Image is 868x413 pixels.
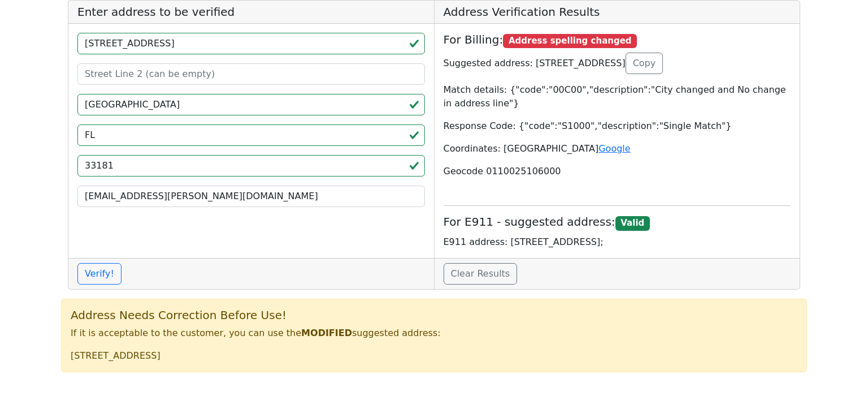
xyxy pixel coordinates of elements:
p: Match details: {"code":"00C00","description":"City changed and No change in address line"} [444,83,791,110]
p: Geocode 0110025106000 [444,165,791,178]
h5: Address Verification Results [435,1,800,24]
span: Address spelling changed [503,34,637,49]
p: [STREET_ADDRESS] [71,349,797,363]
input: ZIP code 5 or 5+4 [77,155,425,177]
button: Verify! [77,263,121,285]
h5: For E911 - suggested address: [444,215,791,230]
p: E911 address: [STREET_ADDRESS]; [444,235,791,249]
p: Suggested address: [STREET_ADDRESS] [444,53,791,74]
h5: Address Needs Correction Before Use! [71,308,797,322]
button: Copy [626,53,663,74]
a: Clear Results [444,263,518,285]
input: City [77,94,425,115]
h5: For Billing: [444,33,791,48]
input: Your Email [77,186,425,207]
b: MODIFIED [301,328,352,338]
span: Valid [615,216,650,231]
p: Response Code: {"code":"S1000","description":"Single Match"} [444,119,791,133]
h5: Enter address to be verified [68,1,434,24]
p: If it is acceptable to the customer, you can use the suggested address: [71,326,797,340]
p: Coordinates: [GEOGRAPHIC_DATA] [444,142,791,156]
a: Google [598,143,630,154]
input: 2-Letter State [77,124,425,146]
input: Street Line 1 [77,33,425,54]
input: Street Line 2 (can be empty) [77,63,425,85]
